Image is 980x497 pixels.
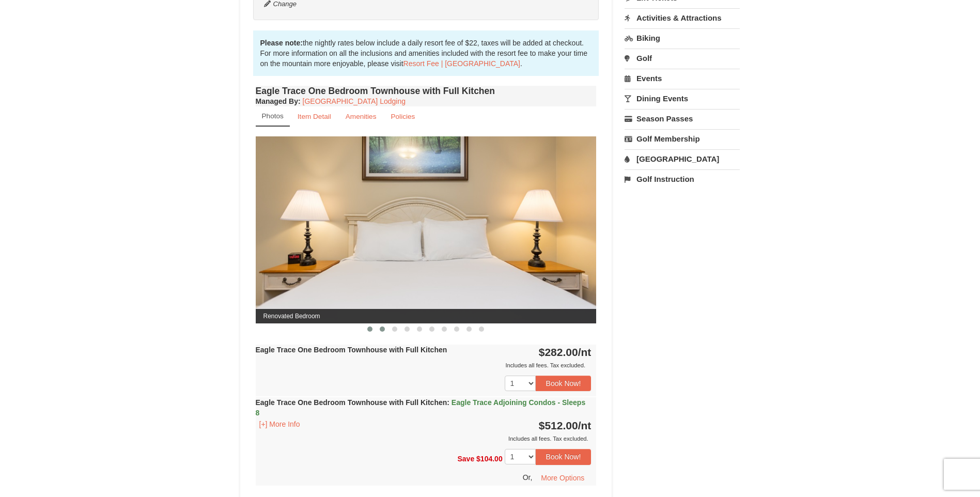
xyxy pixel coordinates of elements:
span: Or, [523,473,533,481]
a: Item Detail [291,106,338,127]
a: Amenities [339,106,383,127]
a: Events [625,69,740,88]
strong: Eagle Trace One Bedroom Townhouse with Full Kitchen [256,398,586,417]
span: $104.00 [476,455,503,463]
small: Photos [262,112,284,120]
button: [+] More Info [256,418,304,430]
span: Save [457,455,474,463]
small: Policies [391,113,415,120]
h4: Eagle Trace One Bedroom Townhouse with Full Kitchen [256,86,597,96]
button: Book Now! [536,449,592,464]
strong: : [256,97,301,105]
span: $512.00 [539,420,578,431]
span: /nt [578,420,592,431]
a: Biking [625,28,740,48]
a: Golf [625,49,740,68]
img: Renovated Bedroom [256,136,597,323]
div: the nightly rates below include a daily resort fee of $22, taxes will be added at checkout. For m... [253,30,599,76]
a: Golf Membership [625,129,740,148]
div: Includes all fees. Tax excluded. [256,360,592,370]
a: Activities & Attractions [625,8,740,27]
span: : [447,398,449,407]
div: Includes all fees. Tax excluded. [256,433,592,444]
small: Amenities [346,113,377,120]
a: [GEOGRAPHIC_DATA] [625,149,740,168]
a: [GEOGRAPHIC_DATA] Lodging [303,97,406,105]
strong: Eagle Trace One Bedroom Townhouse with Full Kitchen [256,346,447,354]
a: Season Passes [625,109,740,128]
a: Policies [384,106,422,127]
a: Dining Events [625,89,740,108]
span: Renovated Bedroom [256,309,597,323]
strong: Please note: [260,39,303,47]
a: Resort Fee | [GEOGRAPHIC_DATA] [403,59,520,68]
button: Book Now! [536,376,592,391]
a: Golf Instruction [625,169,740,189]
strong: $282.00 [539,346,592,358]
span: Managed By [256,97,298,105]
span: /nt [578,346,592,358]
button: More Options [534,470,591,486]
a: Photos [256,106,290,127]
small: Item Detail [298,113,331,120]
